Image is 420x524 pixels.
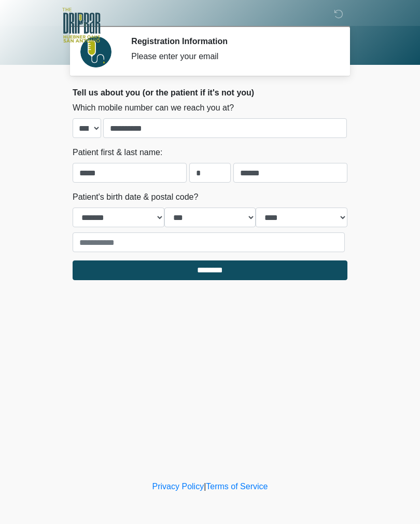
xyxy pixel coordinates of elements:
img: The DRIPBaR - The Strand at Huebner Oaks Logo [62,8,101,43]
a: | [204,482,206,491]
label: Patient's birth date & postal code? [73,191,198,203]
label: Patient first & last name: [73,146,162,159]
a: Terms of Service [206,482,268,491]
h2: Tell us about you (or the patient if it's not you) [73,88,347,98]
a: Privacy Policy [152,482,204,491]
label: Which mobile number can we reach you at? [73,102,234,114]
img: Agent Avatar [80,36,111,67]
div: Please enter your email [131,50,332,63]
